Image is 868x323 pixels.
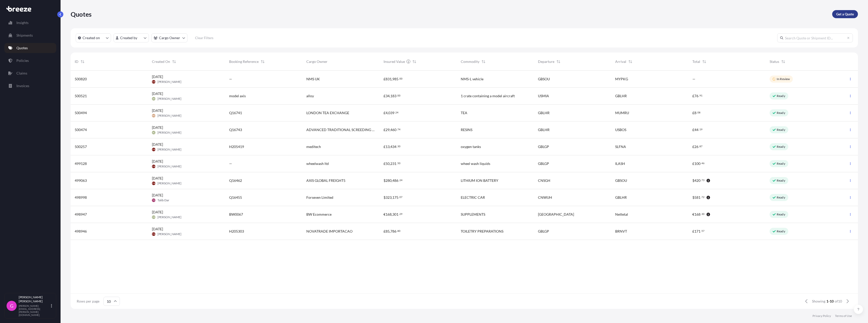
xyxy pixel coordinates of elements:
[306,212,332,217] span: BW Ecommerce
[399,213,402,215] span: 29
[615,77,628,82] span: MYPKG
[229,229,244,234] span: H205303
[306,110,349,115] span: LONDON TEA EXCHANGE
[392,77,398,81] span: 985
[694,111,696,115] span: 8
[615,144,626,149] span: SLFNA
[694,162,700,165] span: 100
[152,181,155,186] span: EW
[10,303,13,308] span: G
[384,213,386,216] span: €
[812,299,825,304] span: Showing
[777,77,790,81] p: In Review
[777,229,785,233] p: Ready
[384,162,386,165] span: £
[395,112,395,113] span: .
[152,79,155,84] span: EW
[555,59,561,65] button: Sort
[16,71,27,76] p: Claims
[538,229,549,234] span: GBLGP
[229,77,232,82] span: —
[615,212,628,217] span: Nettetal
[699,129,702,130] span: 19
[229,59,259,64] span: Booking Reference
[836,12,854,17] p: Get a Quote
[399,179,399,181] span: .
[390,145,396,148] span: 434
[692,94,694,98] span: £
[694,196,700,199] span: 581
[152,125,163,130] span: [DATE]
[777,162,785,166] p: Ready
[480,59,486,65] button: Sort
[75,110,87,115] span: 500494
[157,181,181,185] span: [PERSON_NAME]
[386,230,390,233] span: 85
[384,59,405,64] span: Insured Value
[75,127,87,132] span: 500474
[461,59,479,64] span: Commodity
[461,195,485,200] span: ELECTRIC CAR
[4,68,56,78] a: Claims
[157,198,169,202] span: Talib Dar
[399,196,402,198] span: 07
[152,91,163,96] span: [DATE]
[694,145,698,148] span: 26
[399,196,399,198] span: .
[16,45,28,51] p: Quotes
[151,33,187,42] button: cargoOwner Filter options
[694,179,700,182] span: 420
[694,213,700,216] span: 168
[19,304,50,316] p: [PERSON_NAME][EMAIL_ADDRESS][PERSON_NAME][DOMAIN_NAME]
[83,35,100,40] p: Created on
[152,210,163,215] span: [DATE]
[397,145,400,147] span: 30
[701,196,704,198] span: 72
[152,198,155,203] span: TD
[75,93,87,98] span: 500521
[260,59,266,65] button: Sort
[386,111,388,115] span: 4
[157,131,181,135] span: [PERSON_NAME]
[461,110,467,115] span: TEA
[306,59,328,64] span: Cargo Owner
[4,81,56,91] a: Invoices
[538,161,549,166] span: GBLGP
[390,230,390,233] span: ,
[384,77,386,81] span: £
[76,33,111,42] button: createdOn Filter options
[395,112,398,113] span: 24
[152,74,163,79] span: [DATE]
[699,145,702,147] span: 87
[386,162,390,165] span: 50
[615,161,625,166] span: ILASH
[4,30,56,40] a: Shipments
[157,164,181,168] span: [PERSON_NAME]
[812,314,831,318] a: Privacy Policy
[697,112,700,113] span: 08
[397,129,400,130] span: 74
[306,144,321,149] span: meditech
[461,93,515,98] span: 1 crate containing a model aircraft
[157,97,181,101] span: [PERSON_NAME]
[615,93,627,98] span: GBLHR
[4,56,56,66] a: Policies
[152,193,163,198] span: [DATE]
[694,230,700,233] span: 171
[75,161,87,166] span: 499128
[777,212,785,216] p: Ready
[152,59,170,64] span: Created On
[390,128,390,132] span: ,
[152,232,155,237] span: EW
[835,314,852,318] p: Terms of Use
[538,110,550,115] span: GBLHR
[152,215,155,220] span: DR
[701,213,704,215] span: 30
[306,195,333,200] span: Forseven Limited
